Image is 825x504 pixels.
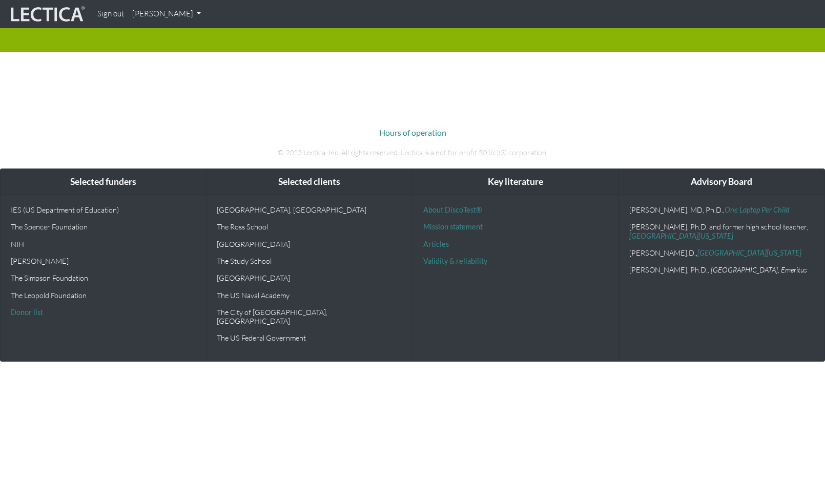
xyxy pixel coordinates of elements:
div: Selected clients [207,169,412,195]
img: lecticalive [8,5,85,24]
a: [PERSON_NAME] [128,4,205,24]
a: One Laptop Per Child [725,205,790,214]
a: About DiscoTest® [423,205,482,214]
a: Articles [423,240,449,248]
p: The Leopold Foundation [11,291,196,300]
p: The US Naval Academy [217,291,402,300]
p: The Study School [217,257,402,265]
p: The Simpson Foundation [11,274,196,282]
p: The US Federal Government [217,333,402,342]
p: The Spencer Foundation [11,222,196,231]
p: The Ross School [217,222,402,231]
p: IES (US Department of Education) [11,205,196,214]
a: [GEOGRAPHIC_DATA][US_STATE] [629,232,733,240]
a: Donor list [11,308,43,317]
p: NIH [11,240,196,248]
p: The City of [GEOGRAPHIC_DATA], [GEOGRAPHIC_DATA] [217,308,402,326]
p: [GEOGRAPHIC_DATA], [GEOGRAPHIC_DATA] [217,205,402,214]
p: [GEOGRAPHIC_DATA] [217,240,402,248]
a: Sign out [93,4,128,24]
p: © 2025 Lectica, Inc. All rights reserved. Lectica is a not for profit 501(c)(3) corporation. [128,147,697,158]
p: [PERSON_NAME], Ph.D. [629,265,814,274]
a: Hours of operation [379,128,446,137]
div: Key literature [413,169,618,195]
p: [PERSON_NAME], MD, Ph.D., [629,205,814,214]
div: Selected funders [1,169,206,195]
p: [PERSON_NAME], Ph.D. and former high school teacher, [629,222,814,240]
p: [GEOGRAPHIC_DATA] [217,274,402,282]
a: Mission statement [423,222,483,231]
a: Validity & reliability [423,257,487,265]
p: [PERSON_NAME].D., [629,248,814,257]
div: Advisory Board [619,169,824,195]
p: [PERSON_NAME] [11,257,196,265]
em: , [GEOGRAPHIC_DATA], Emeritus [708,265,807,274]
a: [GEOGRAPHIC_DATA][US_STATE] [697,248,801,257]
